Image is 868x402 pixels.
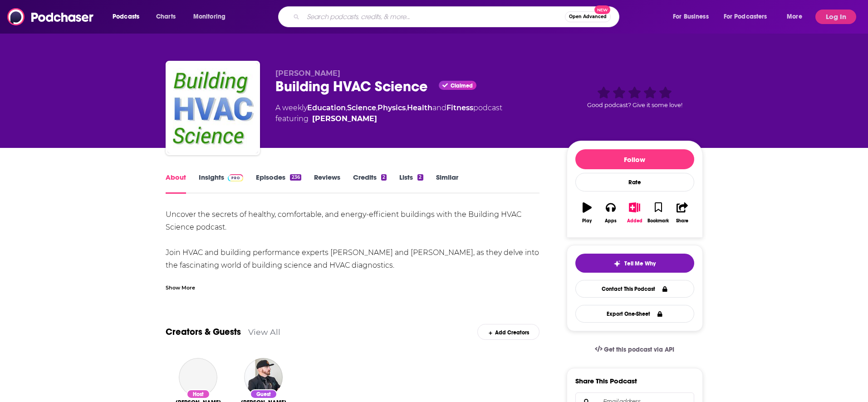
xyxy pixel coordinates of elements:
a: Credits2 [353,173,387,194]
span: Get this podcast via API [604,346,674,353]
span: , [406,103,407,112]
a: Health [407,103,432,112]
span: For Podcasters [724,10,767,23]
img: Tersh Blissett [244,358,283,397]
img: Podchaser - Follow, Share and Rate Podcasts [7,8,94,25]
div: Rate [575,173,694,191]
button: open menu [780,10,814,24]
img: Podchaser Pro [228,174,244,181]
a: Contact This Podcast [575,280,694,298]
button: Open AdvancedNew [565,11,611,22]
a: InsightsPodchaser Pro [199,173,244,194]
button: open menu [106,10,151,24]
span: Open Advanced [569,15,607,19]
span: , [376,103,378,112]
button: open menu [667,10,720,24]
div: A weekly podcast [275,103,502,124]
a: Similar [436,173,458,194]
button: Play [575,196,599,229]
a: Bill Spohn [179,358,217,397]
span: Monitoring [193,10,226,23]
a: Fitness [446,103,473,112]
div: Added [627,218,642,224]
button: Added [623,196,646,229]
div: Host [186,389,210,399]
span: featuring [275,113,502,124]
span: More [787,10,802,23]
a: Creators & Guests [166,326,241,338]
div: 2 [417,174,423,181]
div: Apps [605,218,617,224]
input: Search podcasts, credits, & more... [303,10,565,24]
a: Episodes236 [256,173,301,194]
a: View All [248,327,280,337]
a: Get this podcast via API [588,338,682,361]
button: Log In [815,10,856,24]
a: Physics [378,103,406,112]
div: Share [676,218,688,224]
span: [PERSON_NAME] [275,69,340,78]
span: Charts [156,10,176,23]
span: Podcasts [113,10,139,23]
button: tell me why sparkleTell Me Why [575,254,694,273]
span: Good podcast? Give it some love! [587,102,682,108]
div: Search podcasts, credits, & more... [287,6,628,27]
div: Good podcast? Give it some love! [567,69,703,125]
a: Reviews [314,173,340,194]
span: New [594,5,611,14]
h3: Share This Podcast [575,377,637,385]
a: Lists2 [399,173,423,194]
a: Education [307,103,346,112]
button: Bookmark [647,196,670,229]
span: Tell Me Why [624,260,656,267]
img: Building HVAC Science [167,63,258,153]
div: Add Creators [477,324,539,340]
span: , [346,103,347,112]
button: Follow [575,149,694,169]
div: Bookmark [647,218,669,224]
div: Play [582,218,592,224]
div: Guest [250,389,277,399]
span: Claimed [451,83,473,88]
button: Apps [599,196,623,229]
button: Export One-Sheet [575,305,694,323]
a: Science [347,103,376,112]
button: open menu [718,10,780,24]
span: and [432,103,446,112]
div: 2 [381,174,387,181]
a: Bill Spohn [312,113,377,124]
span: For Business [673,10,709,23]
button: Share [670,196,694,229]
a: Charts [150,10,181,24]
div: 236 [290,174,301,181]
img: tell me why sparkle [613,260,621,267]
a: About [166,173,186,194]
button: open menu [187,10,237,24]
